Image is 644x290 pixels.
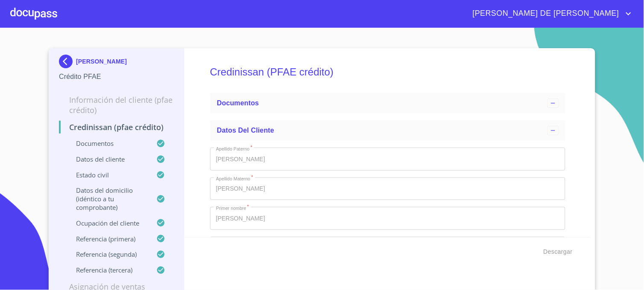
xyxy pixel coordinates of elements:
button: Descargar [540,244,576,260]
span: Datos del cliente [217,127,274,134]
span: Documentos [217,99,259,107]
button: account of current user [466,7,634,20]
p: Crédito PFAE [59,72,174,82]
span: Descargar [544,246,573,257]
p: [PERSON_NAME] [76,58,127,65]
span: [PERSON_NAME] DE [PERSON_NAME] [466,7,624,20]
p: Referencia (segunda) [59,250,156,258]
div: [PERSON_NAME] [59,55,174,72]
p: Datos del cliente [59,155,156,163]
p: Referencia (tercera) [59,266,156,274]
p: Ocupación del Cliente [59,219,156,227]
img: Docupass spot blue [59,55,76,68]
p: Datos del domicilio (idéntico a tu comprobante) [59,186,156,212]
p: Documentos [59,139,156,148]
p: Credinissan (PFAE crédito) [59,122,174,132]
div: Documentos [210,93,565,113]
h5: Credinissan (PFAE crédito) [210,55,565,90]
p: Estado Civil [59,171,156,179]
div: Datos del cliente [210,120,565,141]
p: Información del cliente (PFAE crédito) [59,95,174,115]
p: Referencia (primera) [59,235,156,243]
